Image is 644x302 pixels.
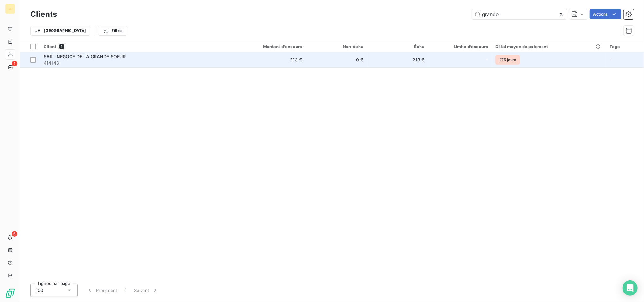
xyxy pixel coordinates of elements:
[623,280,638,296] div: Open Intercom Messenger
[12,231,17,237] span: 6
[610,57,611,62] span: -
[371,44,425,49] div: Échu
[121,284,130,297] button: 1
[98,26,127,36] button: Filtrer
[486,57,488,63] span: -
[590,9,621,19] button: Actions
[44,44,56,49] span: Client
[367,52,428,67] td: 213 €
[5,288,15,298] img: Logo LeanPay
[130,284,162,297] button: Suivant
[30,26,90,36] button: [GEOGRAPHIC_DATA]
[306,52,367,67] td: 0 €
[44,54,126,59] span: SARL NEGOCE DE LA GRANDE SOEUR
[36,287,43,293] span: 100
[125,287,126,293] span: 1
[5,4,15,14] div: LI
[610,44,640,49] div: Tags
[432,44,488,49] div: Limite d’encours
[59,44,64,49] span: 1
[495,55,520,65] span: 275 jours
[44,60,220,66] span: 414143
[224,52,306,67] td: 213 €
[30,9,57,20] h3: Clients
[12,61,17,66] span: 1
[310,44,363,49] div: Non-échu
[227,44,302,49] div: Montant d'encours
[495,44,602,49] div: Délai moyen de paiement
[472,9,567,19] input: Rechercher
[83,284,121,297] button: Précédent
